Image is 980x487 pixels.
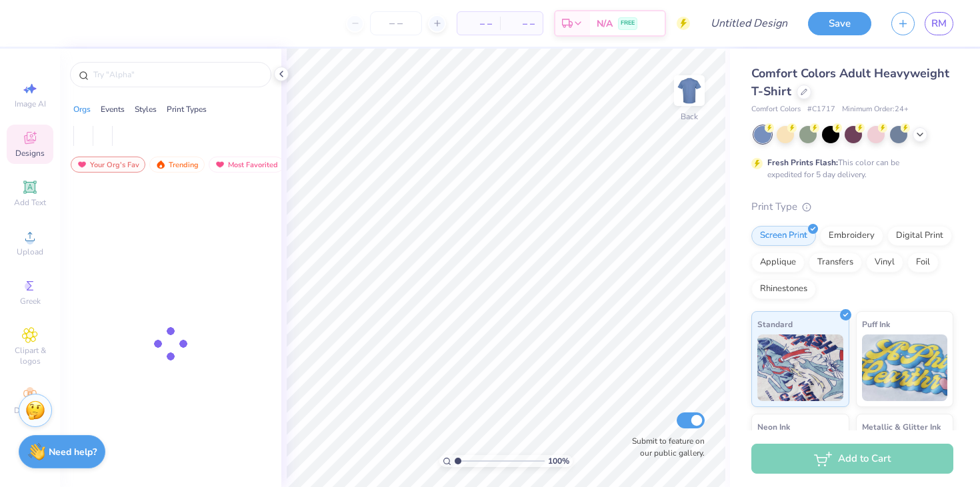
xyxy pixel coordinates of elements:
div: Foil [907,252,939,272]
span: Decorate [14,405,46,416]
div: Orgs [73,103,91,115]
span: Minimum Order: 24 + [842,104,909,115]
span: # C1717 [807,104,835,115]
span: Add Text [14,197,46,208]
div: Print Types [167,103,207,115]
div: Applique [751,252,805,272]
div: This color can be expedited for 5 day delivery. [767,157,931,181]
a: RM [925,12,953,35]
img: Back [676,77,703,104]
div: Most Favorited [209,157,284,173]
span: Comfort Colors [751,104,801,115]
img: most_fav.gif [215,160,225,169]
span: – – [508,17,535,31]
span: Clipart & logos [7,345,53,366]
img: trending.gif [155,160,166,169]
div: Screen Print [751,226,816,246]
div: Print Type [751,199,953,215]
div: Styles [135,103,157,115]
span: Neon Ink [757,420,790,434]
span: Upload [17,246,43,257]
span: Standard [757,317,793,331]
img: Standard [757,334,843,401]
span: N/A [597,17,613,31]
div: Transfers [809,252,862,272]
div: Events [101,103,125,115]
strong: Fresh Prints Flash: [767,157,838,168]
div: Trending [149,157,205,173]
button: Save [808,12,871,35]
span: FREE [621,19,635,28]
div: Back [681,111,698,123]
img: most_fav.gif [77,160,87,169]
strong: Need help? [49,446,97,458]
span: Comfort Colors Adult Heavyweight T-Shirt [751,65,949,99]
span: Metallic & Glitter Ink [862,420,941,434]
div: Vinyl [866,252,903,272]
div: Embroidery [820,226,883,246]
div: Your Org's Fav [71,157,145,173]
span: Image AI [15,99,46,109]
input: Try "Alpha" [92,68,263,81]
img: Puff Ink [862,334,948,401]
span: RM [931,16,947,31]
span: – – [465,17,492,31]
span: Designs [15,148,45,159]
span: 100 % [548,455,569,467]
input: Untitled Design [700,10,798,37]
label: Submit to feature on our public gallery. [625,435,705,459]
span: Greek [20,296,41,306]
input: – – [370,11,422,35]
span: Puff Ink [862,317,890,331]
div: Rhinestones [751,279,816,299]
div: Digital Print [887,226,952,246]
